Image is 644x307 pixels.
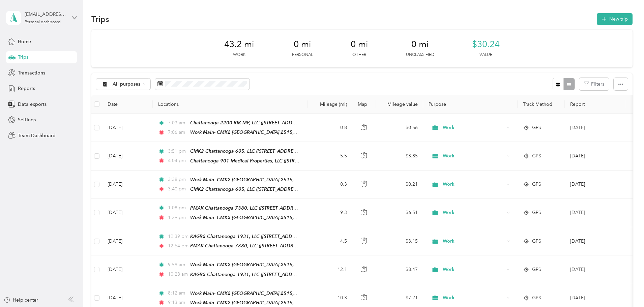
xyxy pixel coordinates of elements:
[565,114,626,142] td: Sep 2025
[18,54,28,61] span: Trips
[190,158,405,164] span: Chattanooga 901 Medical Properties, LLC ([STREET_ADDRESS], [GEOGRAPHIC_DATA], [US_STATE])
[190,215,426,220] span: Work Main- CMK2 [GEOGRAPHIC_DATA] 2515, LLC ([STREET_ADDRESS], [GEOGRAPHIC_DATA], [US_STATE])
[190,120,382,126] span: Chattanooga 2200 RIK MP, LLC ([STREET_ADDRESS], [GEOGRAPHIC_DATA], [US_STATE])
[102,114,153,142] td: [DATE]
[168,242,187,250] span: 12:54 pm
[18,132,56,139] span: Team Dashboard
[479,52,492,58] p: Value
[168,148,187,155] span: 3:51 pm
[565,95,626,114] th: Report
[565,255,626,284] td: Sep 2025
[294,39,311,50] span: 0 mi
[376,199,423,227] td: $6.51
[168,261,187,269] span: 9:59 am
[606,269,644,307] iframe: Everlance-gr Chat Button Frame
[113,82,141,87] span: All purposes
[190,186,325,192] span: CMK2 Chattanooga 605, LLC ([STREET_ADDRESS][US_STATE])
[168,157,187,164] span: 4:04 pm
[308,95,352,114] th: Mileage (mi)
[18,101,47,108] span: Data exports
[168,185,187,193] span: 3:40 pm
[168,119,187,127] span: 7:03 am
[190,262,373,268] span: Work Main- CMK2 [GEOGRAPHIC_DATA] 2515, LLC ([STREET_ADDRESS][US_STATE])
[376,95,423,114] th: Mileage value
[25,20,61,24] div: Personal dashboard
[443,266,504,273] span: Work
[565,227,626,255] td: Sep 2025
[308,227,352,255] td: 4.5
[18,38,31,45] span: Home
[102,142,153,170] td: [DATE]
[190,129,426,135] span: Work Main- CMK2 [GEOGRAPHIC_DATA] 2515, LLC ([STREET_ADDRESS], [GEOGRAPHIC_DATA], [US_STATE])
[102,171,153,199] td: [DATE]
[308,142,352,170] td: 5.5
[565,199,626,227] td: Sep 2025
[102,227,153,255] td: [DATE]
[190,272,382,277] span: KAGR2 Chattanooga 1931, LLC ([STREET_ADDRESS], [GEOGRAPHIC_DATA], [US_STATE])
[532,294,541,302] span: GPS
[233,52,245,58] p: Work
[376,255,423,284] td: $8.47
[443,294,504,302] span: Work
[443,238,504,245] span: Work
[443,124,504,131] span: Work
[532,209,541,216] span: GPS
[190,290,373,296] span: Work Main- CMK2 [GEOGRAPHIC_DATA] 2515, LLC ([STREET_ADDRESS][US_STATE])
[423,95,518,114] th: Purpose
[168,299,187,306] span: 9:13 am
[443,181,504,188] span: Work
[308,255,352,284] td: 12.1
[102,199,153,227] td: [DATE]
[224,39,254,50] span: 43.2 mi
[190,243,380,249] span: PMAK Chattanooga 7380, LLC ([STREET_ADDRESS], [GEOGRAPHIC_DATA], [US_STATE])
[190,205,380,211] span: PMAK Chattanooga 7380, LLC ([STREET_ADDRESS], [GEOGRAPHIC_DATA], [US_STATE])
[18,85,35,92] span: Reports
[352,95,376,114] th: Map
[102,95,153,114] th: Date
[190,234,382,239] span: KAGR2 Chattanooga 1931, LLC ([STREET_ADDRESS], [GEOGRAPHIC_DATA], [US_STATE])
[532,238,541,245] span: GPS
[351,39,368,50] span: 0 mi
[532,152,541,160] span: GPS
[579,78,609,90] button: Filters
[411,39,429,50] span: 0 mi
[168,176,187,183] span: 3:38 pm
[102,255,153,284] td: [DATE]
[190,148,325,154] span: CMK2 Chattanooga 605, LLC ([STREET_ADDRESS][US_STATE])
[565,171,626,199] td: Sep 2025
[168,214,187,221] span: 1:29 pm
[18,116,36,123] span: Settings
[190,177,426,183] span: Work Main- CMK2 [GEOGRAPHIC_DATA] 2515, LLC ([STREET_ADDRESS], [GEOGRAPHIC_DATA], [US_STATE])
[168,129,187,136] span: 7:06 am
[443,152,504,160] span: Work
[190,300,373,306] span: Work Main- CMK2 [GEOGRAPHIC_DATA] 2515, LLC ([STREET_ADDRESS][US_STATE])
[308,199,352,227] td: 9.3
[376,142,423,170] td: $3.85
[597,13,633,25] button: New trip
[443,209,504,216] span: Work
[472,39,500,50] span: $30.24
[168,233,187,240] span: 12:39 pm
[4,297,38,304] button: Help center
[25,11,67,18] div: [EMAIL_ADDRESS][DOMAIN_NAME]
[292,52,313,58] p: Personal
[352,52,366,58] p: Other
[376,227,423,255] td: $3.15
[532,124,541,131] span: GPS
[565,142,626,170] td: Sep 2025
[376,171,423,199] td: $0.21
[18,69,45,76] span: Transactions
[168,289,187,297] span: 8:12 am
[153,95,308,114] th: Locations
[91,16,109,23] h1: Trips
[308,114,352,142] td: 0.8
[532,266,541,273] span: GPS
[168,271,187,278] span: 10:28 am
[308,171,352,199] td: 0.3
[532,181,541,188] span: GPS
[406,52,434,58] p: Unclassified
[168,204,187,212] span: 1:08 pm
[518,95,565,114] th: Track Method
[376,114,423,142] td: $0.56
